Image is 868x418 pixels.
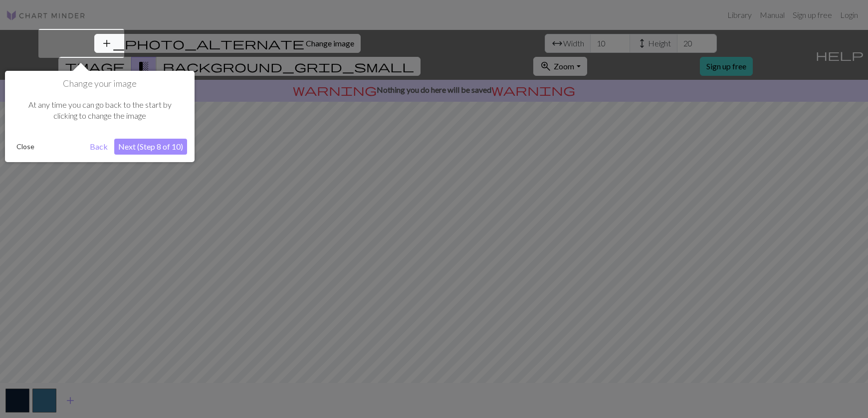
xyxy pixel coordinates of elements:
[5,71,195,162] div: Change your image
[12,139,38,154] button: Close
[12,78,187,89] h1: Change your image
[114,139,187,155] button: Next (Step 8 of 10)
[86,139,112,155] button: Back
[12,89,187,132] div: At any time you can go back to the start by clicking to change the image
